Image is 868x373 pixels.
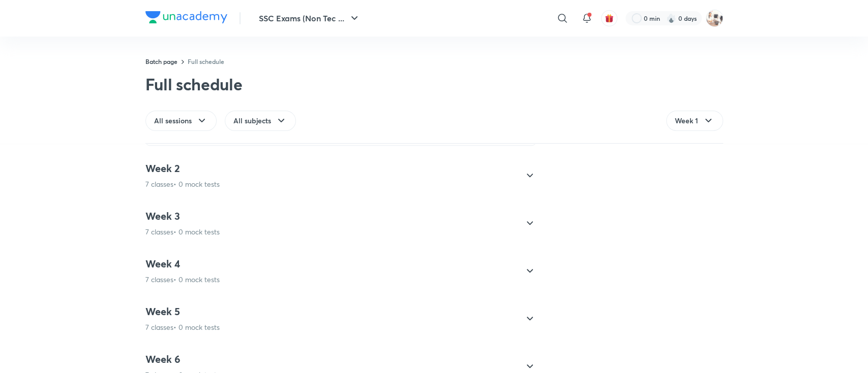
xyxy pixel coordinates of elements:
a: Company Logo [145,11,227,26]
span: All subjects [233,116,271,126]
div: Week 37 classes• 0 mock tests [137,210,536,237]
h4: Week 5 [145,305,220,318]
button: avatar [601,10,617,26]
span: All sessions [154,116,192,126]
img: streak [666,13,676,23]
p: 7 classes • 0 mock tests [145,179,220,189]
a: Batch page [145,57,177,65]
div: Week 57 classes• 0 mock tests [137,305,536,332]
div: Week 27 classes• 0 mock tests [137,162,536,189]
p: 7 classes • 0 mock tests [145,322,220,332]
img: Company Logo [145,11,227,23]
p: 7 classes • 0 mock tests [145,275,220,285]
button: SSC Exams (Non Tec ... [253,8,367,28]
h4: Week 2 [145,162,220,175]
img: avatar [605,14,614,23]
h4: Week 3 [145,210,220,223]
div: Full schedule [145,74,243,94]
h4: Week 4 [145,257,220,270]
a: Full schedule [188,57,224,65]
div: Week 47 classes• 0 mock tests [137,257,536,285]
h4: Week 6 [145,353,220,366]
span: Week 1 [675,116,698,126]
img: Pragya Singh [706,10,723,27]
p: 7 classes • 0 mock tests [145,227,220,237]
